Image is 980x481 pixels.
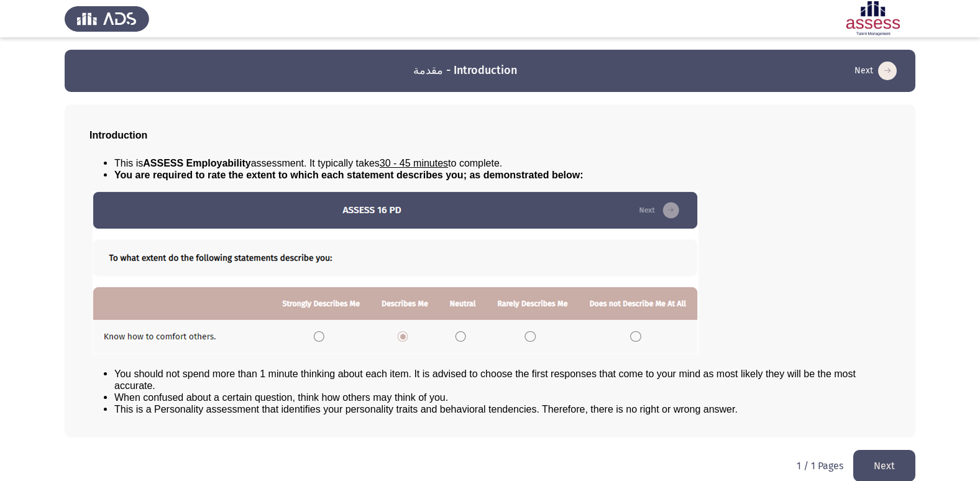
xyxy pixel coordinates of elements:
[143,158,250,168] b: ASSESS Employability
[114,369,856,391] span: You should not spend more than 1 minute thinking about each item. It is advised to choose the fir...
[831,1,915,36] img: Assessment logo of ASSESS Employability - EBI
[380,158,448,168] u: 30 - 45 minutes
[114,158,502,168] span: This is assessment. It typically takes to complete.
[114,170,584,180] span: You are required to rate the extent to which each statement describes you; as demonstrated below:
[89,130,147,140] span: Introduction
[413,63,517,78] h3: مقدمة - Introduction
[797,460,843,472] p: 1 / 1 Pages
[114,404,738,415] span: This is a Personality assessment that identifies your personality traits and behavioral tendencie...
[114,392,448,403] span: When confused about a certain question, think how others may think of you.
[851,61,900,81] button: load next page
[65,1,149,36] img: Assess Talent Management logo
